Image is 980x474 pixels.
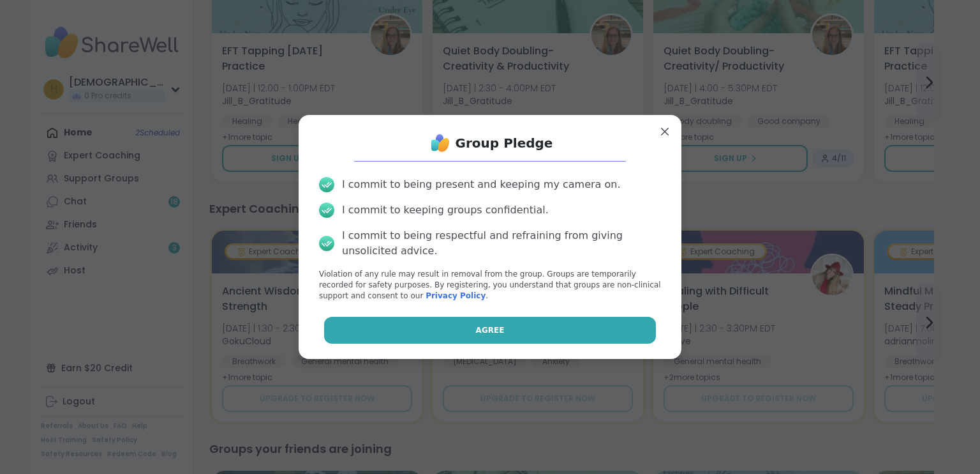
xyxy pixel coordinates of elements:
[342,177,620,192] div: I commit to being present and keeping my camera on.
[427,130,453,156] img: ShareWell Logo
[456,134,553,152] h1: Group Pledge
[426,291,486,300] a: Privacy Policy
[319,269,661,301] p: Violation of any rule may result in removal from the group. Groups are temporarily recorded for s...
[476,325,505,336] span: Agree
[342,228,661,259] div: I commit to being respectful and refraining from giving unsolicited advice.
[324,317,657,344] button: Agree
[342,203,549,218] div: I commit to keeping groups confidential.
